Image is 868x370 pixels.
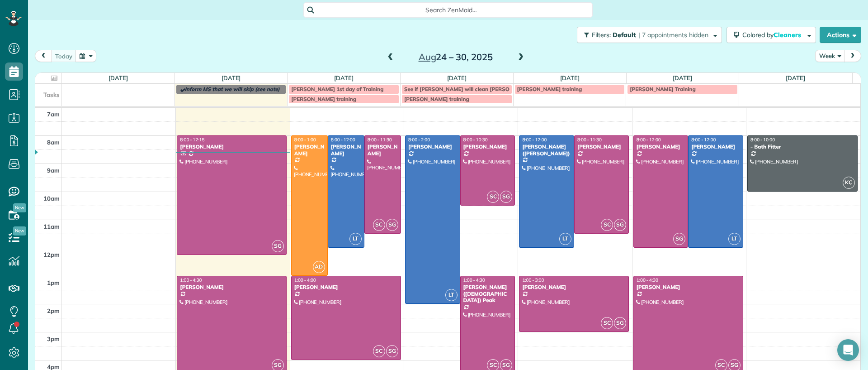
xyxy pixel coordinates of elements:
[614,219,626,231] span: SG
[636,284,741,290] div: [PERSON_NAME]
[559,233,571,245] span: LT
[487,191,499,203] span: SC
[294,144,325,157] div: [PERSON_NAME]
[108,74,128,82] a: [DATE]
[636,144,686,150] div: [PERSON_NAME]
[447,74,467,82] a: [DATE]
[43,251,60,258] span: 12pm
[844,50,861,62] button: next
[294,277,316,283] span: 1:00 - 4:00
[331,137,355,143] span: 8:00 - 12:00
[572,27,722,43] a: Filters: Default | 7 appointments hidden
[47,167,60,174] span: 9am
[577,27,722,43] button: Filters: Default | 7 appointments hidden
[408,144,458,150] div: [PERSON_NAME]
[726,27,816,43] button: Colored byCleaners
[399,52,512,62] h2: 24 – 30, 2025
[463,277,485,283] span: 1:00 - 4:30
[51,50,76,62] button: today
[560,74,580,82] a: [DATE]
[368,137,392,143] span: 8:00 - 11:30
[367,144,398,157] div: [PERSON_NAME]
[601,219,613,231] span: SC
[180,137,204,143] span: 8:00 - 12:15
[185,86,280,92] span: Inform MS that we will skip (see note)
[291,86,383,92] span: [PERSON_NAME] 1st day of Training
[47,279,60,286] span: 1pm
[291,96,356,102] span: [PERSON_NAME] training
[13,203,26,212] span: New
[637,137,661,143] span: 8:00 - 12:00
[47,139,60,146] span: 8am
[419,51,436,62] span: Aug
[386,219,398,231] span: SG
[691,144,741,150] div: [PERSON_NAME]
[463,284,513,303] div: [PERSON_NAME] ([DEMOGRAPHIC_DATA]) Peak
[47,307,60,314] span: 2pm
[728,233,741,245] span: LT
[815,50,845,62] button: Week
[774,31,802,39] span: Cleaners
[820,27,861,43] button: Actions
[349,233,362,245] span: LT
[222,74,241,82] a: [DATE]
[614,317,626,329] span: SG
[522,137,547,143] span: 8:00 - 12:00
[500,191,512,203] span: SG
[613,31,637,39] span: Default
[786,74,805,82] a: [DATE]
[272,240,284,252] span: SG
[13,226,26,235] span: New
[673,74,692,82] a: [DATE]
[742,31,804,39] span: Colored by
[750,137,775,143] span: 8:00 - 10:00
[179,284,284,290] div: [PERSON_NAME]
[517,86,582,92] span: [PERSON_NAME] training
[294,284,398,290] div: [PERSON_NAME]
[577,137,602,143] span: 8:00 - 11:30
[522,277,544,283] span: 1:00 - 3:00
[843,177,855,189] span: KC
[386,345,398,357] span: SG
[463,144,513,150] div: [PERSON_NAME]
[630,86,696,92] span: [PERSON_NAME] Training
[637,277,658,283] span: 1:00 - 4:30
[691,137,716,143] span: 8:00 - 12:00
[408,137,430,143] span: 8:00 - 2:00
[404,86,536,92] span: See if [PERSON_NAME] will clean [PERSON_NAME]?
[47,335,60,342] span: 3pm
[638,31,708,39] span: | 7 appointments hidden
[404,96,469,102] span: [PERSON_NAME] training
[373,219,385,231] span: SC
[673,233,685,245] span: SG
[35,50,52,62] button: prev
[463,137,488,143] span: 8:00 - 10:30
[601,317,613,329] span: SC
[43,223,60,230] span: 11am
[577,144,627,150] div: [PERSON_NAME]
[522,144,571,157] div: [PERSON_NAME] ([PERSON_NAME])
[43,195,60,202] span: 10am
[179,144,284,150] div: [PERSON_NAME]
[47,111,60,118] span: 7am
[522,284,626,290] div: [PERSON_NAME]
[180,277,202,283] span: 1:00 - 4:30
[313,261,325,273] span: AD
[750,144,855,150] div: - Bath Fitter
[445,289,458,301] span: LT
[294,137,316,143] span: 8:00 - 1:00
[373,345,385,357] span: SC
[330,144,362,157] div: [PERSON_NAME]
[592,31,611,39] span: Filters:
[837,339,859,361] div: Open Intercom Messenger
[334,74,354,82] a: [DATE]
